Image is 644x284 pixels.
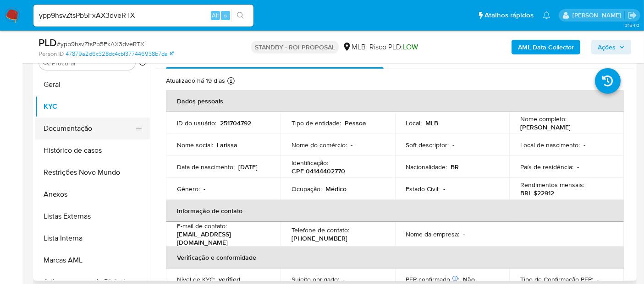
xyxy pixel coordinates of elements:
[166,246,624,268] th: Verificação e conformidade
[166,200,624,222] th: Informação de contato
[583,141,585,149] p: -
[625,21,639,29] span: 3.154.0
[177,275,215,284] p: Nível de KYC :
[406,141,449,149] p: Soft descriptor :
[219,275,240,284] p: verified
[453,141,455,149] p: -
[597,275,599,284] p: -
[342,42,366,52] div: MLB
[177,141,213,149] p: Nome social :
[369,42,418,52] span: Risco PLD:
[166,90,624,112] th: Dados pessoais
[520,163,573,171] p: País de residência :
[520,115,567,123] p: Nome completo :
[292,234,347,242] p: [PHONE_NUMBER]
[177,222,227,230] p: E-mail de contato :
[35,183,150,205] button: Anexos
[444,185,446,193] p: -
[204,185,205,193] p: -
[345,119,366,127] p: Pessoa
[35,249,150,271] button: Marcas AML
[66,50,174,58] a: 47879a2d6c328dc4cbf377446938b7da
[224,11,227,20] span: s
[343,275,345,284] p: -
[406,163,447,171] p: Nacionalidade :
[33,10,253,21] input: Pesquise usuários ou casos...
[251,41,339,54] p: STANDBY - ROI PROPOSAL
[177,119,216,127] p: ID do usuário :
[572,11,624,20] p: erico.trevizan@mercadopago.com.br
[57,39,144,48] span: # ypp9hsvZtsPb5FxAX3dveRTX
[351,141,352,149] p: -
[39,35,57,50] b: PLD
[292,141,347,149] p: Nome do comércio :
[520,123,571,131] p: [PERSON_NAME]
[177,185,200,193] p: Gênero :
[177,163,235,171] p: Data de nascimento :
[598,40,616,54] span: Ações
[35,161,150,183] button: Restrições Novo Mundo
[520,141,580,149] p: Local de nascimento :
[139,59,146,69] button: Retornar ao pedido padrão
[212,11,219,20] span: Alt
[520,189,554,197] p: BRL $22912
[451,163,459,171] p: BR
[39,50,64,58] b: Person ID
[463,275,475,284] p: Não
[292,119,341,127] p: Tipo de entidade :
[406,230,460,238] p: Nome da empresa :
[577,163,579,171] p: -
[220,119,251,127] p: 251704792
[231,9,250,22] button: search-icon
[292,185,322,193] p: Ocupação :
[520,275,593,284] p: Tipo de Confirmação PEP :
[238,163,258,171] p: [DATE]
[518,40,574,54] b: AML Data Collector
[406,275,460,284] p: PEP confirmado :
[484,11,534,20] span: Atalhos rápidos
[627,11,637,20] a: Sair
[463,230,465,238] p: -
[35,74,150,96] button: Geral
[35,205,150,227] button: Listas Externas
[292,159,328,167] p: Identificação :
[512,40,580,54] button: AML Data Collector
[217,141,237,149] p: Larissa
[403,42,418,52] span: LOW
[325,185,347,193] p: Médico
[543,11,550,19] a: Notificações
[406,185,440,193] p: Estado Civil :
[35,139,150,161] button: Histórico de casos
[591,40,631,54] button: Ações
[166,76,225,85] p: Atualizado há 19 dias
[520,181,584,189] p: Rendimentos mensais :
[35,227,150,249] button: Lista Interna
[35,118,143,139] button: Documentação
[426,119,439,127] p: MLB
[292,275,339,284] p: Sujeito obrigado :
[177,230,266,246] p: [EMAIL_ADDRESS][DOMAIN_NAME]
[292,226,349,234] p: Telefone de contato :
[292,167,345,175] p: CPF 04144402770
[406,119,422,127] p: Local :
[35,96,150,118] button: KYC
